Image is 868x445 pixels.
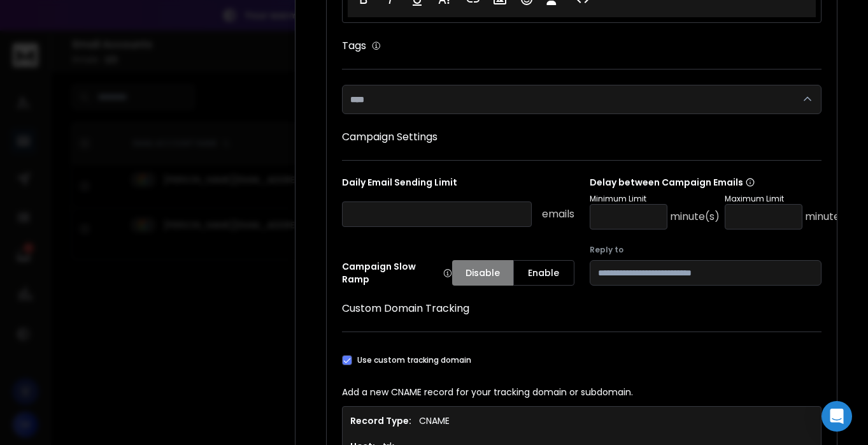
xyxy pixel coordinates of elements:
[513,260,574,286] button: Enable
[350,414,411,427] h1: Record Type:
[342,386,822,398] p: Add a new CNAME record for your tracking domain or subdomain.
[342,176,574,194] p: Daily Email Sending Limit
[590,176,855,189] p: Delay between Campaign Emails
[670,209,720,224] p: minute(s)
[542,207,574,222] p: emails
[357,355,471,365] label: Use custom tracking domain
[590,245,822,255] label: Reply to
[725,194,855,204] p: Maximum Limit
[419,414,450,427] p: CNAME
[590,194,720,204] p: Minimum Limit
[342,260,452,286] p: Campaign Slow Ramp
[342,301,822,316] h1: Custom Domain Tracking
[805,209,855,224] p: minute(s)
[342,38,366,54] h1: Tags
[452,260,513,286] button: Disable
[822,401,852,432] div: Open Intercom Messenger
[342,129,822,145] h1: Campaign Settings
